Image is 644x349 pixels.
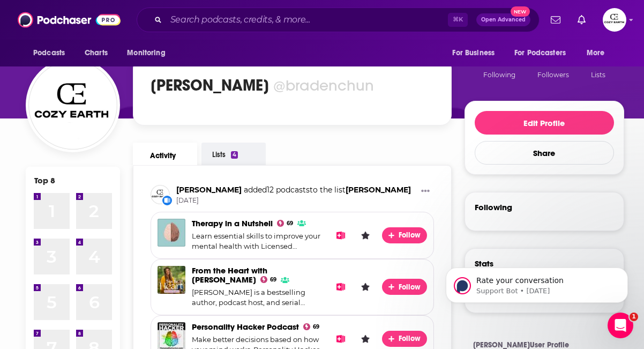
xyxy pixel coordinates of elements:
[608,313,633,338] iframe: Intercom live chat
[587,46,605,61] span: More
[176,185,411,195] h3: to the list
[33,46,65,61] span: Podcasts
[417,185,434,198] button: Show More Button
[399,334,422,343] span: Follow
[476,13,530,26] button: Open AdvancedNew
[119,43,179,63] button: open menu
[588,58,609,79] button: 4Lists
[483,71,515,79] span: Following
[151,76,269,95] h1: [PERSON_NAME]
[287,221,293,226] span: 69
[591,71,605,79] span: Lists
[192,265,267,285] span: From the Heart with [PERSON_NAME]
[445,43,508,63] button: open menu
[151,185,170,204] img: Braden Chun
[273,76,374,95] div: @bradenchun
[514,46,566,61] span: For Podcasters
[603,8,626,32] span: Logged in as bradenchun
[511,6,530,17] span: New
[357,227,373,243] button: Leave a Rating
[573,11,590,29] a: Show notifications dropdown
[475,111,614,135] button: Edit Profile
[333,227,349,243] button: Add to List
[630,313,638,321] span: 1
[260,276,276,283] a: 69
[78,43,114,63] a: Charts
[546,11,565,29] a: Show notifications dropdown
[537,71,569,79] span: Followers
[192,231,324,252] div: Learn essential skills to improve your mental health with Licensed Therapist [PERSON_NAME]. You’l...
[430,245,644,320] iframe: Intercom notifications message
[357,331,373,347] button: Leave a Rating
[192,265,267,285] a: From the Heart with Rachel Brathen
[137,8,540,32] div: Search podcasts, credits, & more...
[192,218,273,228] a: Therapy in a Nutshell
[333,331,349,347] button: Add to List
[333,279,349,295] button: Add to List
[18,10,121,30] img: Podchaser - Follow, Share and Rate Podcasts
[231,151,238,159] div: 4
[176,196,411,205] span: [DATE]
[34,175,55,185] div: Top 8
[277,220,293,227] a: 69
[481,17,526,23] span: Open Advanced
[201,143,266,165] a: Lists4
[452,46,495,61] span: For Business
[475,202,512,212] div: Following
[85,46,108,61] span: Charts
[26,43,79,63] button: open menu
[399,283,422,292] span: Follow
[399,231,422,240] span: Follow
[448,13,468,27] span: ⌘ K
[303,323,319,330] a: 69
[507,43,581,63] button: open menu
[158,219,185,247] img: Therapy in a Nutshell
[475,141,614,165] button: Share
[603,8,626,32] button: Show profile menu
[534,58,572,79] button: 0Followers
[270,278,276,282] span: 69
[127,46,165,61] span: Monitoring
[603,8,626,32] img: User Profile
[158,266,185,294] img: From the Heart with Rachel Brathen
[133,143,197,165] a: Activity
[244,185,310,195] span: added 12 podcasts
[313,325,319,329] span: 69
[382,227,427,243] button: Follow
[176,185,242,195] a: Braden Chun
[382,331,427,347] button: Follow
[166,11,448,28] input: Search podcasts, credits, & more...
[346,185,411,195] a: Logan
[28,61,117,150] img: Braden Chun
[192,322,299,332] a: Personality Hacker Podcast
[192,287,324,308] div: [PERSON_NAME] is a bestselling author, podcast host, and serial entrepreneur who inspires million...
[480,58,519,79] button: 12Following
[579,43,618,63] button: open menu
[357,279,373,295] button: Leave a Rating
[161,195,173,206] div: New List
[382,279,427,295] button: Follow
